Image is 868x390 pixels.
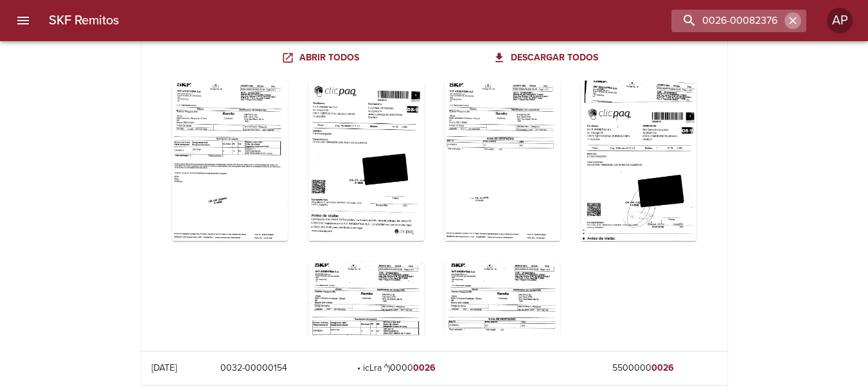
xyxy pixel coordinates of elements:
[602,351,727,385] td: 5500000
[172,80,288,241] div: Arir imagen
[827,8,853,33] div: AP
[141,351,211,385] td: [DATE]
[308,80,424,241] div: Arir imagen
[445,80,560,241] div: Arir imagen
[284,50,359,66] span: Abrir todos
[827,8,853,33] div: Abrir información de usuario
[347,351,603,385] td: • icLra ^)0000
[490,46,603,70] a: Descargar todos
[495,50,598,66] span: Descargar todos
[279,46,364,70] a: Abrir todos
[413,362,436,373] em: 0026
[8,5,39,36] button: menu
[671,10,784,32] input: buscar
[651,362,674,373] em: 0026
[210,351,347,385] td: 0032-00000154
[581,80,696,241] div: Arir imagen
[49,10,119,31] h6: SKF Remitos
